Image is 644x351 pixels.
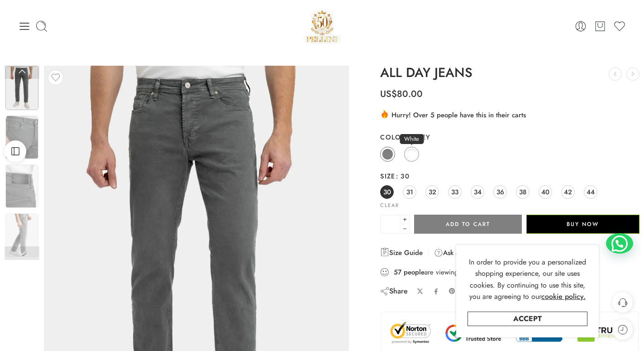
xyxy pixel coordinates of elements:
[613,20,626,33] a: Wishlist
[471,185,484,199] a: 34
[469,257,586,302] span: In order to provide you a personalized shopping experience, our site uses cookies. By continuing ...
[539,185,552,199] a: 40
[400,134,424,144] span: White
[594,20,606,33] a: Cart
[303,7,342,45] img: Pellini
[417,288,424,295] a: Share on X
[406,132,430,142] span: Grey
[448,288,456,295] a: Pin on Pinterest
[496,186,504,198] span: 36
[5,66,38,110] img: New-items67
[394,268,401,277] strong: 57
[380,286,408,296] div: Share
[561,185,575,199] a: 42
[406,186,413,198] span: 31
[434,247,488,258] a: Ask a Question
[425,185,439,199] a: 32
[396,171,410,181] span: 30
[404,268,425,277] strong: people
[5,115,38,159] img: New-items67
[541,186,549,198] span: 40
[380,133,639,142] label: Color
[380,87,397,101] span: US$
[380,185,394,199] a: 30
[541,291,586,303] a: cookie policy.
[383,186,391,198] span: 30
[584,185,597,199] a: 44
[380,247,423,258] a: Size Guide
[414,215,521,234] button: Add to cart
[493,185,507,199] a: 36
[380,66,639,80] h1: ALL DAY JEANS
[448,185,462,199] a: 33
[388,321,631,345] img: Trust
[433,288,439,295] a: Share on Facebook
[303,7,342,45] a: Pellini -
[380,109,639,120] div: Hurry! Over 5 people have this in their carts
[519,186,526,198] span: 38
[380,267,639,277] div: are viewing this right now
[5,164,38,208] img: New-items67
[526,215,639,234] button: Buy Now
[380,172,639,181] label: Size
[587,186,595,198] span: 44
[380,87,423,101] bdi: 80.00
[380,203,399,208] a: Clear options
[380,215,401,234] input: Product quantity
[403,185,416,199] a: 31
[5,213,38,257] img: New-items67
[516,185,530,199] a: 38
[564,186,572,198] span: 42
[429,186,436,198] span: 32
[474,186,482,198] span: 34
[574,20,587,33] a: Login / Register
[451,186,458,198] span: 33
[404,147,419,162] a: White
[467,312,587,326] a: Accept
